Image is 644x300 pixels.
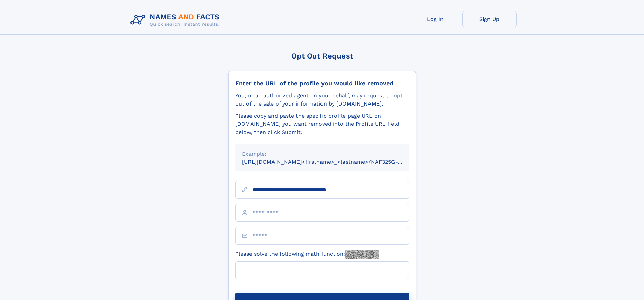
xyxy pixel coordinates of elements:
small: [URL][DOMAIN_NAME]<firstname>_<lastname>/NAF325G-xxxxxxxx [242,159,422,165]
a: Log In [408,11,462,27]
div: You, or an authorized agent on your behalf, may request to opt-out of the sale of your informatio... [235,92,409,108]
div: Enter the URL of the profile you would like removed [235,79,409,87]
div: Please copy and paste the specific profile page URL on [DOMAIN_NAME] you want removed into the Pr... [235,112,409,136]
div: Example: [242,150,402,158]
div: Opt Out Request [228,52,416,60]
a: Sign Up [462,11,517,27]
label: Please solve the following math function: [235,250,379,259]
img: Logo Names and Facts [128,11,225,29]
